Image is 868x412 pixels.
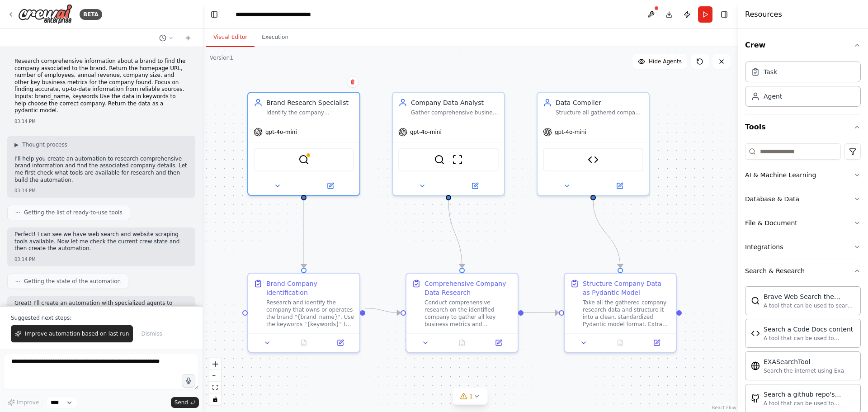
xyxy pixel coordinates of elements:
span: Dismiss [141,330,162,337]
button: 1 [453,388,488,405]
button: Switch to previous chat [156,33,177,43]
span: ▶ [14,141,19,148]
button: Visual Editor [206,28,255,47]
div: BETA [80,9,102,20]
button: Integrations [745,235,861,259]
span: Hide Agents [649,58,682,65]
div: Company Data Analyst [411,98,499,107]
button: zoom in [209,358,221,370]
span: Getting the list of ready-to-use tools [24,209,123,216]
button: Crew [745,33,861,58]
div: Data CompilerStructure all gathered company research data into a comprehensive Pydantic model for... [537,92,650,196]
button: Open in side panel [641,337,672,348]
span: 1 [469,392,473,401]
button: Hide Agents [632,54,687,69]
div: Take all the gathered company research data and structure it into a clean, standardized Pydantic ... [583,299,670,328]
div: A tool that can be used to search the internet with a search_query. [764,302,855,309]
div: AI & Machine Learning [745,170,816,180]
button: Improve automation based on last run [11,325,133,342]
button: File & Document [745,211,861,235]
div: Comprehensive Company Data Research [425,279,512,297]
img: SerplyWebSearchTool [434,154,445,165]
button: Open in side panel [594,180,645,191]
button: Execution [255,28,296,47]
p: Research comprehensive information about a brand to find the company associated to the brand. Ret... [14,58,188,114]
div: Integrations [745,242,783,251]
button: Open in side panel [325,337,356,348]
div: Search a Code Docs content [764,325,855,334]
button: ▶Thought process [14,141,67,148]
div: Search & Research [745,266,805,275]
div: Structure Company Data as Pydantic ModelTake all the gathered company research data and structure... [564,273,677,353]
span: gpt-4o-mini [410,128,442,136]
div: Gather comprehensive business metrics and data for the identified company, including homepage URL... [411,109,499,116]
button: Hide left sidebar [208,8,221,21]
g: Edge from 6e580e6d-b0c5-4b98-af58-880f2fe3f5fd to 258b7914-90d9-4bc9-a7f0-c1da63586856 [444,200,467,268]
p: Suggested next steps: [11,314,192,322]
img: CodeDocsSearchTool [751,329,760,338]
button: Open in side panel [305,180,356,191]
span: Thought process [22,141,67,148]
img: Company Data Structurer [588,154,599,165]
button: Open in side panel [483,337,514,348]
div: Search a github repo's content [764,390,855,399]
button: toggle interactivity [209,393,221,405]
button: fit view [209,382,221,393]
div: Agent [764,92,782,101]
button: Improve [4,397,43,408]
img: SerpApiGoogleSearchTool [298,154,309,165]
nav: breadcrumb [236,10,311,19]
img: BraveSearchTool [751,296,760,305]
span: Improve automation based on last run [25,330,129,337]
div: EXASearchTool [764,357,844,366]
div: Task [764,67,777,76]
img: ScrapeWebsiteTool [452,154,463,165]
button: Tools [745,114,861,140]
g: Edge from bd121664-9460-4919-aa25-490cb676239a to 913cdfd4-bdd0-4dd0-acbb-2393cdc0db89 [589,200,625,268]
button: AI & Machine Learning [745,163,861,187]
div: 03:14 PM [14,118,188,125]
div: Search the internet using Exa [764,367,844,374]
div: File & Document [745,218,797,227]
span: Getting the state of the automation [24,278,121,285]
button: Delete node [347,76,359,88]
div: Data Compiler [556,98,643,107]
g: Edge from 258b7914-90d9-4bc9-a7f0-c1da63586856 to 913cdfd4-bdd0-4dd0-acbb-2393cdc0db89 [524,308,559,317]
div: Conduct comprehensive research on the identified company to gather all key business metrics and i... [425,299,512,328]
button: No output available [601,337,640,348]
span: Send [175,399,188,406]
div: Version 1 [210,54,233,62]
div: Brand Research Specialist [266,98,354,107]
div: Identify the company associated with {brand_name} using {keywords} as context, and gather prelimi... [266,109,354,116]
div: A tool that can be used to semantic search a query from a Code Docs content. [764,335,855,342]
div: Structure all gathered company research data into a comprehensive Pydantic model format, ensuring... [556,109,643,116]
div: A tool that can be used to semantic search a query from a github repo's content. This is not the ... [764,400,855,407]
button: Send [171,397,199,408]
span: gpt-4o-mini [555,128,586,136]
g: Edge from 6a5f0b38-7531-4416-b330-855885212745 to b5b5dfeb-3f30-43a3-a132-beaab0089449 [299,200,308,268]
button: Open in side panel [449,180,500,191]
div: Crew [745,58,861,114]
div: Company Data AnalystGather comprehensive business metrics and data for the identified company, in... [392,92,505,196]
p: Great! I'll create an automation with specialized agents to research brand information and compil... [14,300,188,328]
div: Brand Company IdentificationResearch and identify the company that owns or operates the brand "{b... [247,273,360,353]
div: Comprehensive Company Data ResearchConduct comprehensive research on the identified company to ga... [406,273,519,353]
div: React Flow controls [209,358,221,405]
button: Hide right sidebar [718,8,731,21]
img: Logo [18,4,72,24]
h4: Resources [745,9,782,20]
button: Dismiss [137,325,166,342]
img: EXASearchTool [751,361,760,370]
p: I'll help you create an automation to research comprehensive brand information and find the assoc... [14,156,188,184]
div: Research and identify the company that owns or operates the brand "{brand_name}". Use the keyword... [266,299,354,328]
div: 03:14 PM [14,187,188,194]
button: Start a new chat [181,33,195,43]
div: 03:14 PM [14,256,188,263]
div: Brand Company Identification [266,279,354,297]
img: GithubSearchTool [751,394,760,403]
button: Database & Data [745,187,861,211]
button: Search & Research [745,259,861,283]
button: No output available [285,337,323,348]
button: Click to speak your automation idea [182,374,195,388]
button: zoom out [209,370,221,382]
